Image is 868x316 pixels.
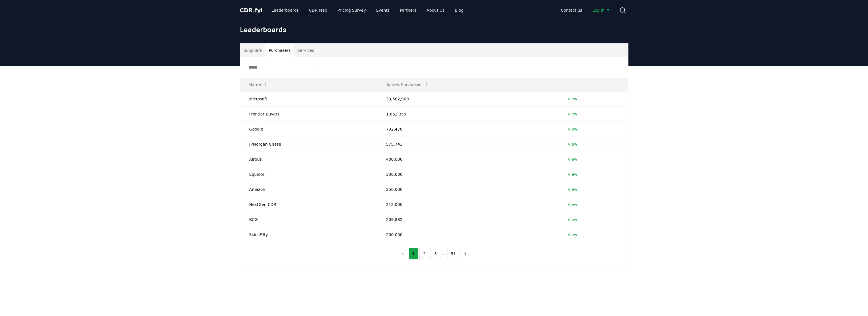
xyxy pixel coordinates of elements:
[409,248,419,259] button: 1
[556,5,614,15] nav: Main
[240,91,377,106] td: Microsoft
[240,25,628,34] h1: Leaderboards
[240,212,377,227] td: BCG
[556,5,587,15] a: Contact us
[568,217,577,222] a: View
[568,96,577,102] a: View
[267,5,303,15] a: Leaderboards
[333,5,370,15] a: Pricing Survey
[377,152,559,167] td: 400,000
[442,250,446,257] li: ...
[377,106,559,121] td: 1,662,359
[450,5,468,15] a: Blog
[240,167,377,182] td: Equinor
[461,248,470,259] button: next page
[372,5,394,15] a: Events
[240,152,377,167] td: Airbus
[304,5,332,15] a: CDR Map
[377,212,559,227] td: 209,882
[568,111,577,117] a: View
[419,248,429,259] button: 2
[240,121,377,137] td: Google
[568,187,577,192] a: View
[568,172,577,177] a: View
[294,44,317,57] button: Services
[568,232,577,237] a: View
[267,5,468,15] nav: Main
[253,7,255,14] span: .
[592,7,610,13] span: Log in
[568,126,577,132] a: View
[382,79,433,90] button: Tonnes Purchased
[377,197,559,212] td: 212,000
[568,202,577,207] a: View
[377,91,559,106] td: 30,582,909
[245,79,272,90] button: Name
[395,5,421,15] a: Partners
[240,182,377,197] td: Amazon
[240,6,263,14] a: CDR.fyi
[265,44,294,57] button: Purchasers
[422,5,449,15] a: About Us
[430,248,440,259] button: 3
[240,44,265,57] button: Suppliers
[240,227,377,242] td: SkiesFifty
[240,7,263,14] span: CDR fyi
[240,106,377,121] td: Frontier Buyers
[447,248,460,259] button: 51
[377,167,559,182] td: 330,000
[568,156,577,162] a: View
[377,137,559,152] td: 575,743
[588,5,614,15] a: Log in
[377,227,559,242] td: 200,000
[377,121,559,137] td: 792,476
[568,141,577,147] a: View
[377,182,559,197] td: 250,000
[240,137,377,152] td: JPMorgan Chase
[240,197,377,212] td: NextGen CDR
